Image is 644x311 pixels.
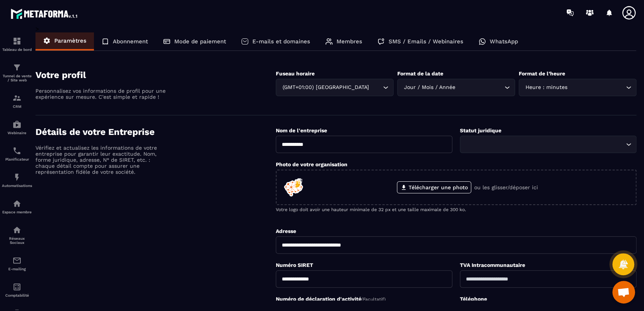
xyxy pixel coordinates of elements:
img: formation [12,63,22,72]
input: Search for option [569,83,624,92]
a: formationformationCRM [2,88,32,114]
p: ou les glisser/déposer ici [474,184,538,190]
label: TVA Intracommunautaire [460,262,525,268]
p: Comptabilité [2,293,32,297]
label: Photo de votre organisation [276,161,347,167]
a: automationsautomationsEspace membre [2,193,32,220]
p: Votre logo doit avoir une hauteur minimale de 32 px et une taille maximale de 300 ko. [276,207,636,212]
p: Abonnement [113,38,148,45]
label: Statut juridique [460,127,501,133]
p: Espace membre [2,210,32,214]
img: email [12,256,22,265]
img: logo [11,7,78,20]
a: emailemailE-mailing [2,250,32,277]
label: Télécharger une photo [397,181,471,193]
a: automationsautomationsWebinaire [2,114,32,141]
p: Vérifiez et actualisez les informations de votre entreprise pour garantir leur exactitude. Nom, f... [35,145,168,175]
input: Search for option [457,83,503,92]
label: Numéro de déclaration d'activité [276,296,386,302]
p: WhatsApp [490,38,518,45]
p: Mode de paiement [174,38,226,45]
span: Heure : minutes [524,83,569,92]
p: SMS / Emails / Webinaires [389,38,463,45]
div: Search for option [519,79,636,96]
div: Search for option [276,79,393,96]
p: Webinaire [2,131,32,135]
div: Search for option [460,136,636,153]
p: Automatisations [2,184,32,188]
p: Réseaux Sociaux [2,236,32,245]
img: social-network [12,225,22,234]
a: Ouvrir le chat [612,281,635,303]
img: automations [12,120,22,129]
label: Format de l’heure [519,70,565,77]
a: social-networksocial-networkRéseaux Sociaux [2,220,32,250]
a: schedulerschedulerPlanificateur [2,141,32,167]
p: Tunnel de vente / Site web [2,74,32,82]
span: Jour / Mois / Année [402,83,457,92]
label: Numéro SIRET [276,262,313,268]
div: Search for option [397,79,515,96]
img: automations [12,173,22,182]
p: Paramètres [54,37,86,44]
h4: Votre profil [35,70,276,80]
label: Format de la date [397,70,443,77]
img: formation [12,37,22,46]
img: accountant [12,282,22,291]
input: Search for option [465,140,624,149]
label: Adresse [276,228,296,234]
span: (GMT+01:00) [GEOGRAPHIC_DATA] [281,83,370,92]
label: Téléphone [460,296,487,302]
p: Personnalisez vos informations de profil pour une expérience sur mesure. C'est simple et rapide ! [35,88,168,100]
a: automationsautomationsAutomatisations [2,167,32,193]
img: automations [12,199,22,208]
p: Membres [337,38,362,45]
input: Search for option [370,83,381,92]
a: formationformationTunnel de vente / Site web [2,57,32,88]
label: Nom de l'entreprise [276,127,327,133]
p: E-mails et domaines [252,38,310,45]
p: Tableau de bord [2,47,32,52]
a: accountantaccountantComptabilité [2,277,32,303]
h4: Détails de votre Entreprise [35,127,276,137]
a: formationformationTableau de bord [2,31,32,57]
p: Planificateur [2,157,32,161]
p: E-mailing [2,267,32,271]
img: scheduler [12,146,22,155]
img: formation [12,93,22,103]
span: (Facultatif) [361,297,386,302]
label: Fuseau horaire [276,70,315,77]
p: CRM [2,104,32,109]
